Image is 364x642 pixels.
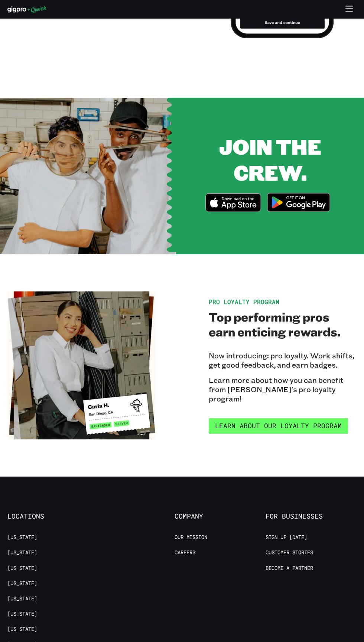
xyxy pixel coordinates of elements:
a: [US_STATE] [7,565,37,572]
span: Locations [7,512,98,520]
a: Customer stories [266,549,313,556]
a: [US_STATE] [7,580,37,587]
span: For Businesses [266,512,357,520]
img: Get it on Google Play [263,188,335,216]
span: JOIN THE CREW. [219,132,321,186]
a: Download on the App Store [205,193,261,214]
p: Learn more about how you can benefit from [PERSON_NAME]'s pro loyalty program! [209,375,357,403]
a: [US_STATE] [7,534,37,541]
a: [US_STATE] [7,549,37,556]
a: Our Mission [175,534,207,541]
img: pro loyalty benefits [7,291,155,439]
a: Sign up [DATE] [266,534,307,541]
span: Company [175,512,266,520]
a: [US_STATE] [7,610,37,617]
a: Learn about our Loyalty Program [209,418,348,434]
a: Become a Partner [266,565,313,572]
a: [US_STATE] [7,595,37,602]
span: Pro Loyalty Program [209,298,279,306]
a: [US_STATE] [7,626,37,633]
a: Careers [175,549,195,556]
h2: Top performing pros earn enticing rewards. [209,309,357,339]
p: Now introducing: pro loyalty. Work shifts, get good feedback, and earn badges. [209,351,357,370]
